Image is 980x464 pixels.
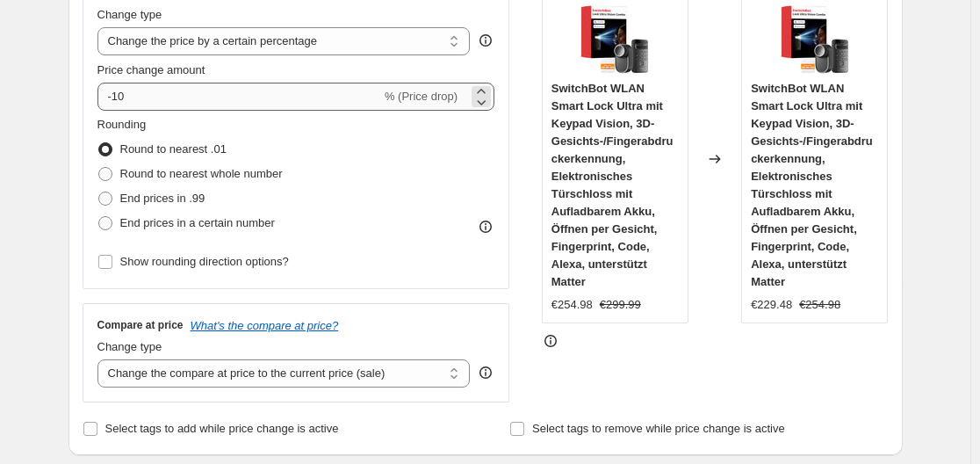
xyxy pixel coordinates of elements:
[780,4,850,75] img: 71cbWCdRJ4L_80x.jpg
[551,82,674,288] span: SwitchBot WLAN Smart Lock Ultra mit Keypad Vision, 3D-Gesichts-/Fingerabdruckerkennung, Elektroni...
[120,192,205,205] span: End prices in .99
[97,63,205,76] span: Price change amount
[799,296,840,314] strike: €254.98
[477,364,494,381] div: help
[751,296,792,314] div: €229.48
[97,318,184,332] h3: Compare at price
[477,32,494,49] div: help
[751,82,873,288] span: SwitchBot WLAN Smart Lock Ultra mit Keypad Vision, 3D-Gesichts-/Fingerabdruckerkennung, Elektroni...
[97,340,162,353] span: Change type
[105,422,339,435] span: Select tags to add while price change is active
[120,167,283,180] span: Round to nearest whole number
[385,90,458,103] span: % (Price drop)
[120,216,275,229] span: End prices in a certain number
[97,118,147,131] span: Rounding
[120,255,289,268] span: Show rounding direction options?
[120,142,227,156] span: Round to nearest .01
[551,296,593,314] div: €254.98
[532,422,785,435] span: Select tags to remove while price change is active
[580,4,650,75] img: 71cbWCdRJ4L_80x.jpg
[191,319,339,332] button: What's the compare at price?
[600,296,641,314] strike: €299.99
[97,83,381,111] input: -15
[97,8,162,21] span: Change type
